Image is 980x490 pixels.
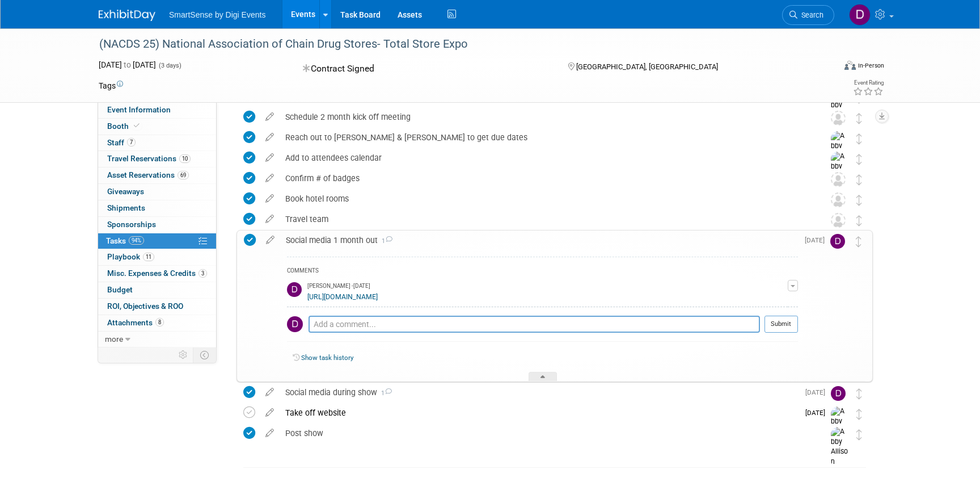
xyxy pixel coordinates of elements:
[856,429,862,440] i: Move task
[105,334,123,344] span: more
[106,236,144,245] span: Tasks
[280,231,798,250] div: Social media 1 month out
[158,62,181,69] span: (3 days)
[831,213,846,228] img: Unassigned
[856,388,862,399] i: Move task
[107,318,164,327] span: Attachments
[831,111,846,125] img: Unassigned
[129,236,144,245] span: 94%
[805,236,830,244] span: [DATE]
[260,173,280,183] a: edit
[280,169,808,188] div: Confirm # of badges
[260,112,280,122] a: edit
[782,5,834,25] a: Search
[797,11,823,19] span: Search
[98,135,216,151] a: Staff7
[98,299,216,315] a: ROI, Objectives & ROO
[377,390,392,397] span: 1
[831,407,848,447] img: Abby Allison
[107,122,142,131] span: Booth
[98,249,216,265] a: Playbook11
[856,215,862,226] i: Move task
[287,282,302,297] img: Dan Tiernan
[856,236,861,247] i: Move task
[260,194,280,204] a: edit
[299,59,550,79] div: Contract Signed
[98,167,216,183] a: Asset Reservations69
[260,235,280,245] a: edit
[98,233,216,249] a: Tasks94%
[307,282,370,290] span: [PERSON_NAME] - [DATE]
[301,354,353,362] a: Show task history
[280,403,799,422] div: Take off website
[107,187,144,196] span: Giveaways
[856,113,862,124] i: Move task
[805,409,831,417] span: [DATE]
[856,133,862,144] i: Move task
[378,237,392,245] span: 1
[831,152,848,192] img: Abby Allison
[576,62,718,71] span: [GEOGRAPHIC_DATA], [GEOGRAPHIC_DATA]
[174,347,193,362] td: Personalize Event Tab Strip
[857,61,884,70] div: In-Person
[260,153,280,163] a: edit
[831,192,846,207] img: Unassigned
[127,138,136,146] span: 7
[179,154,191,163] span: 10
[98,332,216,347] a: more
[280,148,808,167] div: Add to attendees calendar
[99,10,155,21] img: ExhibitDay
[260,132,280,143] a: edit
[280,128,808,147] div: Reach out to [PERSON_NAME] & [PERSON_NAME] to get due dates
[107,285,133,294] span: Budget
[143,253,154,261] span: 11
[831,172,846,187] img: Unassigned
[98,200,216,216] a: Shipments
[98,119,216,135] a: Booth
[856,409,862,420] i: Move task
[853,80,884,86] div: Event Rating
[107,220,156,229] span: Sponsorships
[98,315,216,331] a: Attachments8
[280,107,808,127] div: Schedule 2 month kick off meeting
[98,266,216,282] a: Misc. Expenses & Credits3
[98,151,216,167] a: Travel Reservations10
[856,195,862,206] i: Move task
[307,293,378,301] a: [URL][DOMAIN_NAME]
[280,424,808,443] div: Post show
[178,171,189,179] span: 69
[98,282,216,298] a: Budget
[98,184,216,200] a: Giveaways
[98,217,216,233] a: Sponsorships
[280,210,808,229] div: Travel team
[767,59,884,76] div: Event Format
[849,4,871,26] img: Dan Tiernan
[287,266,798,278] div: COMMENTS
[107,105,171,114] span: Event Information
[260,387,280,397] a: edit
[830,234,845,249] img: Dan Tiernan
[856,154,862,165] i: Move task
[107,301,183,311] span: ROI, Objectives & ROO
[107,252,154,261] span: Playbook
[107,203,145,212] span: Shipments
[287,316,303,332] img: Dan Tiernan
[107,269,207,278] span: Misc. Expenses & Credits
[193,347,217,362] td: Toggle Event Tabs
[831,427,848,467] img: Abby Allison
[831,131,848,171] img: Abby Allison
[99,80,123,91] td: Tags
[260,408,280,418] a: edit
[98,102,216,118] a: Event Information
[805,388,831,396] span: [DATE]
[280,189,808,208] div: Book hotel rooms
[856,174,862,185] i: Move task
[280,383,799,402] div: Social media during show
[107,170,189,179] span: Asset Reservations
[844,61,856,70] img: Format-Inperson.png
[198,269,207,278] span: 3
[99,60,156,69] span: [DATE] [DATE]
[260,428,280,438] a: edit
[95,34,817,55] div: (NACDS 25) National Association of Chain Drug Stores- Total Store Expo
[107,154,191,163] span: Travel Reservations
